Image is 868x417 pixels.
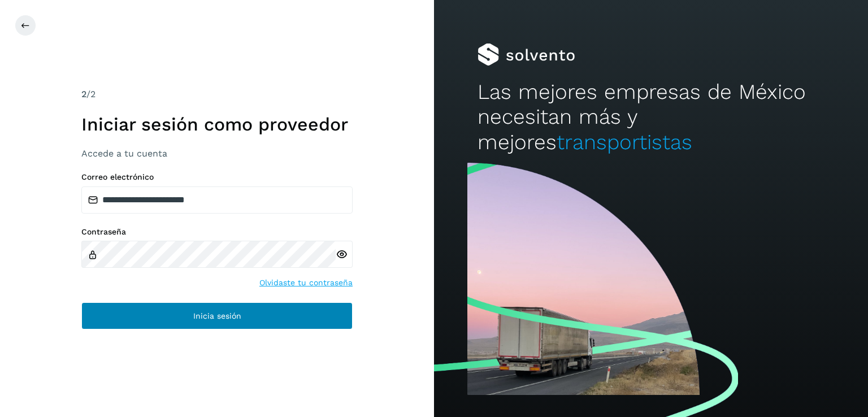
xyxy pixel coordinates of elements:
div: /2 [81,88,353,101]
h1: Iniciar sesión como proveedor [81,114,353,135]
h2: Las mejores empresas de México necesitan más y mejores [478,80,824,155]
button: Inicia sesión [81,302,353,329]
span: transportistas [557,130,692,154]
a: Olvidaste tu contraseña [259,277,353,289]
label: Contraseña [81,227,353,237]
h3: Accede a tu cuenta [81,148,353,159]
span: 2 [81,89,86,99]
span: Inicia sesión [193,312,241,320]
label: Correo electrónico [81,172,353,182]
